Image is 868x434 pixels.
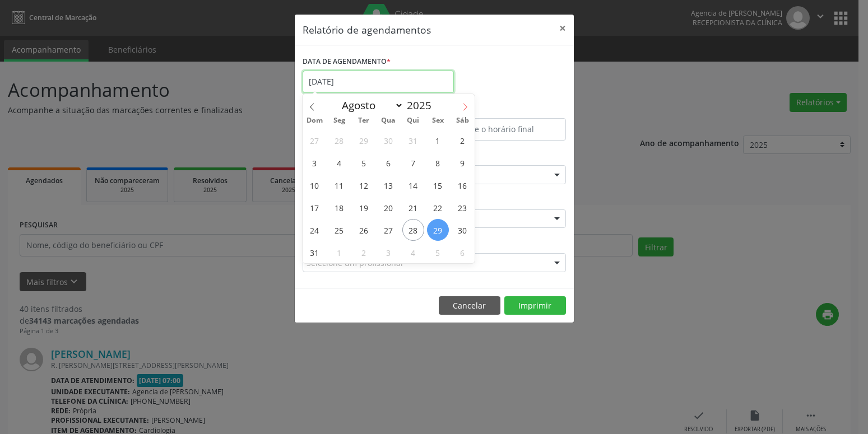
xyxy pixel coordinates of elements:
span: Agosto 9, 2025 [452,152,474,174]
span: Agosto 13, 2025 [378,174,400,196]
span: Setembro 1, 2025 [328,241,350,263]
span: Setembro 2, 2025 [353,241,375,263]
label: DATA DE AGENDAMENTO [303,53,391,71]
button: Close [551,15,574,42]
span: Agosto 10, 2025 [304,174,326,196]
span: Qua [376,117,401,124]
span: Agosto 30, 2025 [452,219,474,241]
span: Julho 30, 2025 [378,129,400,151]
span: Agosto 2, 2025 [452,129,474,151]
span: Agosto 17, 2025 [304,197,326,218]
span: Agosto 29, 2025 [427,219,449,241]
span: Agosto 11, 2025 [328,174,350,196]
input: Selecione o horário final [437,118,566,141]
span: Agosto 1, 2025 [427,129,449,151]
span: Setembro 5, 2025 [427,241,449,263]
select: Month [337,97,404,113]
button: Imprimir [504,296,566,315]
span: Agosto 27, 2025 [378,219,400,241]
span: Setembro 4, 2025 [402,241,424,263]
span: Agosto 28, 2025 [402,219,424,241]
span: Agosto 21, 2025 [402,197,424,218]
span: Agosto 6, 2025 [378,152,400,174]
span: Ter [351,117,376,124]
span: Agosto 24, 2025 [304,219,326,241]
span: Agosto 18, 2025 [328,197,350,218]
span: Agosto 15, 2025 [427,174,449,196]
span: Selecione um profissional [307,257,403,269]
span: Agosto 31, 2025 [304,241,326,263]
span: Julho 27, 2025 [304,129,326,151]
span: Setembro 6, 2025 [452,241,474,263]
span: Julho 28, 2025 [328,129,350,151]
span: Qui [401,117,425,124]
span: Agosto 8, 2025 [427,152,449,174]
span: Agosto 12, 2025 [353,174,375,196]
span: Agosto 14, 2025 [402,174,424,196]
span: Dom [303,117,327,124]
input: Selecione uma data ou intervalo [303,71,454,93]
span: Seg [327,117,351,124]
h5: Relatório de agendamentos [303,22,431,37]
span: Agosto 20, 2025 [378,197,400,218]
span: Agosto 3, 2025 [304,152,326,174]
span: Julho 31, 2025 [402,129,424,151]
span: Agosto 7, 2025 [402,152,424,174]
span: Setembro 3, 2025 [378,241,400,263]
span: Agosto 26, 2025 [353,219,375,241]
span: Agosto 19, 2025 [353,197,375,218]
span: Agosto 16, 2025 [452,174,474,196]
span: Agosto 25, 2025 [328,219,350,241]
span: Agosto 23, 2025 [452,197,474,218]
span: Agosto 5, 2025 [353,152,375,174]
span: Julho 29, 2025 [353,129,375,151]
span: Sáb [450,117,475,124]
label: ATÉ [437,101,566,118]
span: Sex [425,117,450,124]
span: Agosto 4, 2025 [328,152,350,174]
span: Agosto 22, 2025 [427,197,449,218]
input: Year [403,98,440,113]
button: Cancelar [439,296,500,315]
